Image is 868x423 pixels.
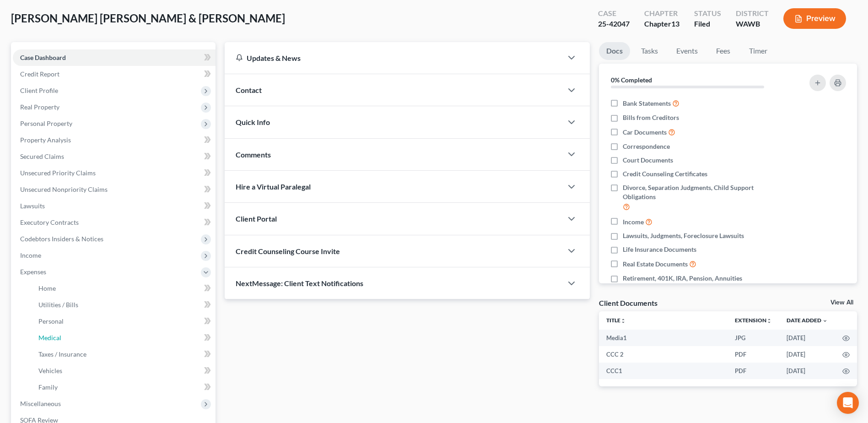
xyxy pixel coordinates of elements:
td: PDF [728,363,779,379]
div: Status [694,8,721,19]
span: Correspondence [623,142,670,151]
a: Lawsuits [13,198,216,214]
span: Lawsuits [20,202,45,210]
a: Titleunfold_more [606,317,626,324]
span: Expenses [20,268,46,276]
span: Retirement, 401K, IRA, Pension, Annuities [623,274,742,283]
a: Personal [31,313,216,330]
a: Home [31,280,216,297]
span: Credit Counseling Course Invite [236,247,340,255]
div: Open Intercom Messenger [837,392,859,414]
a: Fees [709,42,738,60]
span: Miscellaneous [20,400,61,407]
span: Credit Report [20,70,59,78]
i: unfold_more [766,318,772,324]
div: WAWB [736,19,769,29]
span: Lawsuits, Judgments, Foreclosure Lawsuits [623,231,744,240]
span: Taxes / Insurance [38,350,86,358]
a: Extensionunfold_more [735,317,772,324]
span: Personal Property [20,119,72,127]
span: Vehicles [38,367,62,374]
span: Property Analysis [20,136,71,144]
span: Unsecured Nonpriority Claims [20,185,108,193]
i: unfold_more [620,318,626,324]
span: Client Portal [236,214,277,223]
span: Real Estate Documents [623,260,688,269]
span: Credit Counseling Certificates [623,169,707,179]
a: Credit Report [13,66,216,82]
div: 25-42047 [598,19,630,29]
td: CCC 2 [599,346,728,363]
td: [DATE] [779,346,835,363]
span: Court Documents [623,156,673,165]
span: Comments [236,150,271,159]
a: Case Dashboard [13,49,216,66]
a: Docs [599,42,630,60]
button: Preview [783,8,846,29]
span: 13 [671,19,679,28]
span: Personal [38,317,64,325]
span: Bills from Creditors [623,113,679,122]
div: District [736,8,769,19]
span: NextMessage: Client Text Notifications [236,279,363,287]
span: Life Insurance Documents [623,245,696,254]
span: Contact [236,86,262,94]
td: Media1 [599,330,728,346]
a: Secured Claims [13,148,216,165]
a: Family [31,379,216,396]
strong: 0% Completed [611,76,652,84]
span: Executory Contracts [20,218,79,226]
a: Executory Contracts [13,214,216,231]
div: Updates & News [236,53,551,63]
span: Quick Info [236,118,270,126]
a: Tasks [634,42,665,60]
a: Vehicles [31,363,216,379]
span: Utilities / Bills [38,301,78,309]
span: Codebtors Insiders & Notices [20,235,103,243]
span: Bank Statements [623,99,671,108]
a: Medical [31,330,216,346]
td: [DATE] [779,363,835,379]
div: Filed [694,19,721,29]
a: Taxes / Insurance [31,346,216,363]
span: Medical [38,334,61,342]
i: expand_more [822,318,828,324]
a: Unsecured Priority Claims [13,165,216,181]
td: JPG [728,330,779,346]
td: CCC1 [599,363,728,379]
a: Date Added expand_more [787,317,828,324]
span: Income [20,251,41,259]
div: Case [598,8,630,19]
td: [DATE] [779,330,835,346]
a: Unsecured Nonpriority Claims [13,181,216,198]
span: Unsecured Priority Claims [20,169,96,177]
span: Hire a Virtual Paralegal [236,182,311,191]
a: Property Analysis [13,132,216,148]
div: Chapter [644,19,679,29]
span: Home [38,284,56,292]
span: Family [38,383,58,391]
a: Timer [742,42,775,60]
a: Events [669,42,705,60]
span: Income [623,217,644,227]
span: Secured Claims [20,152,64,160]
div: Client Documents [599,298,658,308]
span: Client Profile [20,87,58,94]
td: PDF [728,346,779,363]
span: Case Dashboard [20,54,66,61]
span: Real Property [20,103,59,111]
span: Divorce, Separation Judgments, Child Support Obligations [623,183,785,201]
div: Chapter [644,8,679,19]
span: Car Documents [623,128,667,137]
a: Utilities / Bills [31,297,216,313]
a: View All [830,299,853,306]
span: [PERSON_NAME] [PERSON_NAME] & [PERSON_NAME] [11,11,285,25]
